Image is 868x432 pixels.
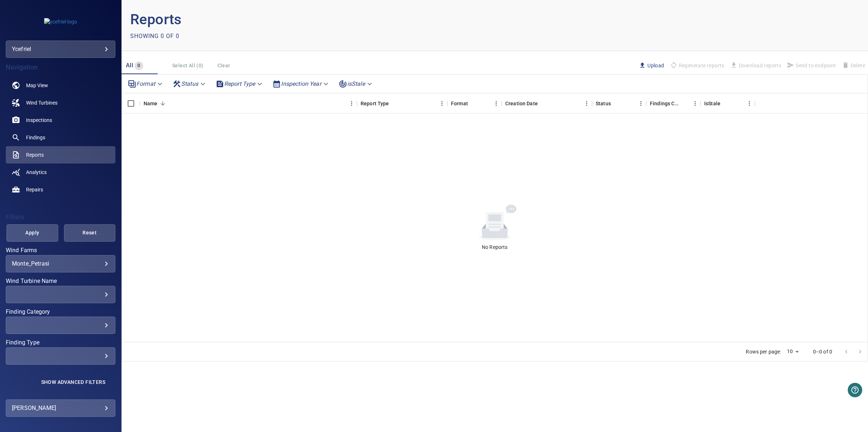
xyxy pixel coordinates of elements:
a: map noActive [6,77,115,94]
button: Upload [636,59,667,72]
a: inspections noActive [6,111,115,129]
em: Format [136,80,155,87]
div: Finding Category [6,317,115,334]
div: Format [125,77,167,90]
p: Rows per page: [746,348,781,355]
p: Reports [130,9,495,30]
h4: Navigation [6,64,115,71]
button: Show Advanced Filters [37,376,110,388]
div: Format [447,93,502,114]
div: Wind Turbine Name [6,286,115,303]
button: Sort [538,98,548,109]
div: Status [592,93,646,114]
label: Wind Turbine Name [6,278,115,284]
div: Finding Type [6,347,115,365]
span: Show Advanced Filters [41,379,105,385]
span: Reset [73,228,106,237]
div: Name [144,93,158,114]
nav: pagination navigation [839,346,867,357]
button: Sort [720,98,731,109]
button: Menu [744,98,755,109]
span: Analytics [26,169,47,176]
button: Sort [389,98,399,109]
button: Sort [680,98,690,109]
a: repairs noActive [6,181,115,198]
div: Report Type [357,93,447,114]
label: Finding Category [6,309,115,315]
img: ycefriel-logo [44,18,77,25]
div: Wind Farms [6,255,115,272]
button: Menu [581,98,592,109]
div: Status [596,93,611,114]
p: Showing 0 of 0 [130,32,179,41]
button: Menu [491,98,502,109]
span: Apply [16,228,49,237]
div: Inspection Year [269,77,332,90]
em: isStale [347,80,365,87]
div: IsStale [701,93,755,114]
div: Creation Date [505,93,538,114]
div: ycefriel [6,41,115,58]
label: Wind Farms [6,247,115,253]
div: Report Type [361,93,389,114]
div: Report Type [213,77,267,90]
button: Menu [690,98,701,109]
button: Menu [346,98,357,109]
a: findings noActive [6,129,115,146]
div: Monte_Petrasi [12,260,109,267]
button: Menu [635,98,646,109]
button: Apply [7,224,58,242]
a: windturbines noActive [6,94,115,111]
button: Menu [437,98,447,109]
div: isStale [336,77,376,90]
span: Findings [26,134,45,141]
div: 10 [784,346,801,357]
em: Report Type [224,80,255,87]
button: Sort [611,98,621,109]
em: Inspection Year [281,80,321,87]
label: Finding Type [6,340,115,346]
div: Creation Date [502,93,592,114]
em: Status [181,80,198,87]
button: Sort [468,98,478,109]
button: Sort [158,98,168,109]
h4: Filters [6,213,115,221]
div: Name [140,93,357,114]
p: 0–0 of 0 [813,348,832,355]
div: Findings in the reports are outdated due to being updated or removed. IsStale reports do not repr... [704,93,720,114]
div: No Reports [482,243,508,251]
span: 0 [135,62,143,70]
span: Upload [639,62,664,69]
span: Reports [26,151,44,158]
div: Findings Count [646,93,701,114]
button: Reset [64,224,115,242]
a: reports active [6,146,115,164]
div: Findings Count [650,93,680,114]
a: analytics noActive [6,164,115,181]
div: ycefriel [12,43,109,55]
div: [PERSON_NAME] [12,402,109,414]
span: All [126,62,133,69]
span: Repairs [26,186,43,193]
span: Map View [26,82,48,89]
span: Inspections [26,117,52,124]
div: Status [170,77,210,90]
div: Format [451,93,468,114]
span: Wind Turbines [26,99,58,106]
